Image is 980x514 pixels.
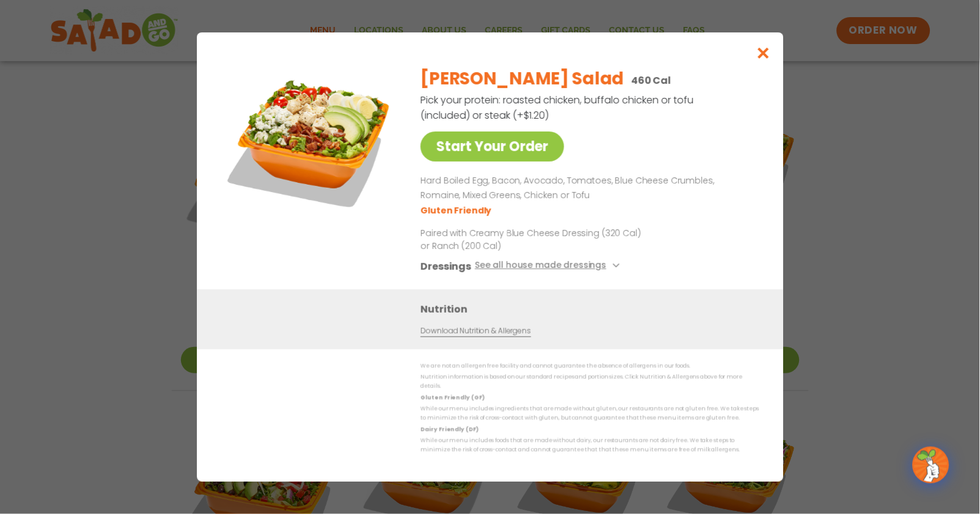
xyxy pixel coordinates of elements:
img: Featured product photo for Cobb Salad [224,57,396,228]
a: Download Nutrition & Allergens [421,326,531,337]
strong: Dairy Friendly (DF) [421,426,478,433]
p: While our menu includes foods that are made without dairy, our restaurants are not dairy free. We... [421,436,759,455]
strong: Gluten Friendly (GF) [421,394,484,401]
button: See all house made dressings [474,259,623,274]
p: We are not an allergen free facility and cannot guarantee the absence of allergens in our foods. [421,362,759,371]
h3: Dressings [421,259,471,274]
p: Pick your protein: roasted chicken, buffalo chicken or tofu (included) or steak (+$1.20) [421,92,696,123]
h3: Nutrition [421,302,765,317]
p: Paired with Creamy Blue Cheese Dressing (320 Cal) or Ranch (200 Cal) [421,227,647,253]
li: Gluten Friendly [421,204,493,217]
h2: [PERSON_NAME] Salad [421,66,624,92]
p: Hard Boiled Egg, Bacon, Avocado, Tomatoes, Blue Cheese Crumbles, Romaine, Mixed Greens, Chicken o... [421,174,754,203]
p: 460 Cal [632,73,671,88]
p: While our menu includes ingredients that are made without gluten, our restaurants are not gluten ... [421,404,759,423]
a: Start Your Order [421,132,564,162]
button: Close modal [743,32,783,73]
img: wpChatIcon [914,448,948,482]
p: Nutrition information is based on our standard recipes and portion sizes. Click Nutrition & Aller... [421,373,759,392]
